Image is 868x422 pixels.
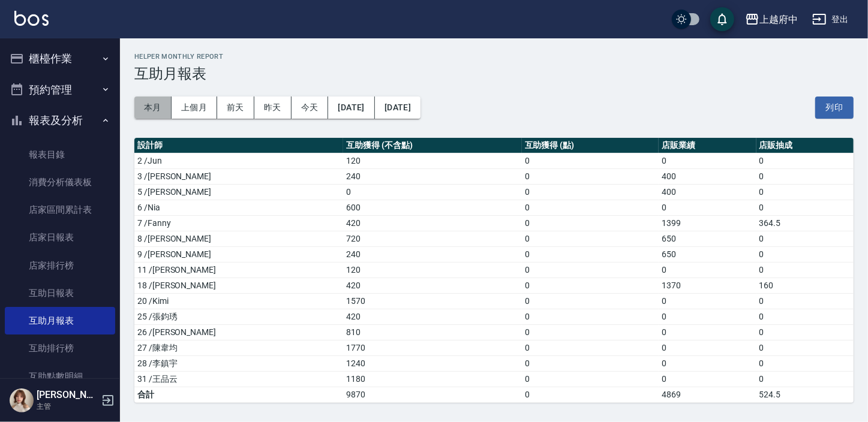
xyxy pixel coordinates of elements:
[5,334,115,362] a: 互助排行榜
[343,168,521,184] td: 240
[343,309,521,324] td: 420
[756,309,854,324] td: 0
[343,262,521,278] td: 120
[659,200,756,215] td: 0
[134,355,343,371] td: 28 /李鎮宇
[134,231,343,246] td: 8 /[PERSON_NAME]
[659,355,756,371] td: 0
[5,363,115,390] a: 互助點數明細
[10,388,34,412] img: Person
[134,97,172,119] button: 本月
[328,97,374,119] button: [DATE]
[710,7,734,31] button: save
[659,246,756,262] td: 650
[134,153,343,168] td: 2 /Jun
[343,324,521,340] td: 810
[254,97,292,119] button: 昨天
[815,97,854,119] button: 列印
[134,278,343,293] td: 18 /[PERSON_NAME]
[14,11,49,26] img: Logo
[756,324,854,340] td: 0
[217,97,254,119] button: 前天
[134,138,854,403] table: a dense table
[659,215,756,231] td: 1399
[756,371,854,387] td: 0
[375,97,421,119] button: [DATE]
[5,279,115,307] a: 互助日報表
[756,215,854,231] td: 364.5
[659,387,756,402] td: 4869
[522,138,659,153] th: 互助獲得 (點)
[134,262,343,278] td: 11 /[PERSON_NAME]
[5,307,115,334] a: 互助月報表
[756,153,854,168] td: 0
[659,262,756,278] td: 0
[134,184,343,200] td: 5 /[PERSON_NAME]
[5,224,115,251] a: 店家日報表
[522,371,659,387] td: 0
[134,65,854,82] h3: 互助月報表
[659,231,756,246] td: 650
[659,293,756,309] td: 0
[134,200,343,215] td: 6 /Nia
[659,278,756,293] td: 1370
[343,355,521,371] td: 1240
[134,387,343,402] td: 合計
[659,138,756,153] th: 店販業績
[343,184,521,200] td: 0
[756,387,854,402] td: 524.5
[522,309,659,324] td: 0
[756,138,854,153] th: 店販抽成
[134,138,343,153] th: 設計師
[522,293,659,309] td: 0
[5,141,115,168] a: 報表目錄
[522,200,659,215] td: 0
[522,278,659,293] td: 0
[756,231,854,246] td: 0
[5,43,115,74] button: 櫃檯作業
[134,246,343,262] td: 9 /[PERSON_NAME]
[522,184,659,200] td: 0
[522,355,659,371] td: 0
[5,74,115,106] button: 預約管理
[134,309,343,324] td: 25 /張鈞琇
[756,293,854,309] td: 0
[343,387,521,402] td: 9870
[756,168,854,184] td: 0
[343,153,521,168] td: 120
[756,262,854,278] td: 0
[740,7,803,32] button: 上越府中
[37,401,98,412] p: 主管
[522,340,659,355] td: 0
[522,215,659,231] td: 0
[134,340,343,355] td: 27 /陳韋均
[343,293,521,309] td: 1570
[5,168,115,196] a: 消費分析儀表板
[659,153,756,168] td: 0
[134,215,343,231] td: 7 /Fanny
[343,200,521,215] td: 600
[343,138,521,153] th: 互助獲得 (不含點)
[522,324,659,340] td: 0
[756,184,854,200] td: 0
[659,168,756,184] td: 400
[134,53,854,61] h2: Helper Monthly Report
[343,340,521,355] td: 1770
[659,340,756,355] td: 0
[343,246,521,262] td: 240
[756,278,854,293] td: 160
[522,231,659,246] td: 0
[756,246,854,262] td: 0
[522,262,659,278] td: 0
[343,371,521,387] td: 1180
[522,168,659,184] td: 0
[292,97,329,119] button: 今天
[659,371,756,387] td: 0
[5,252,115,279] a: 店家排行榜
[343,278,521,293] td: 420
[5,196,115,224] a: 店家區間累計表
[522,246,659,262] td: 0
[807,8,854,31] button: 登出
[756,355,854,371] td: 0
[134,293,343,309] td: 20 /Kimi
